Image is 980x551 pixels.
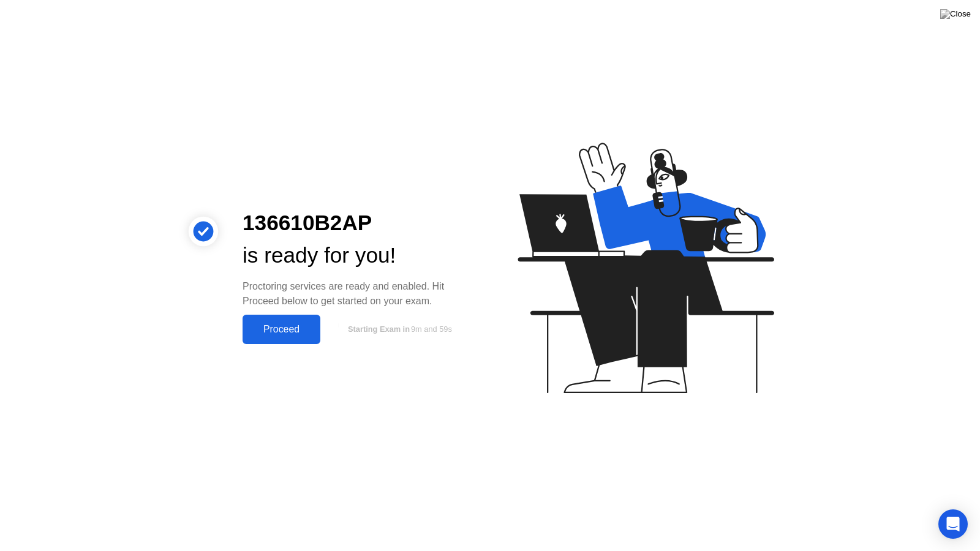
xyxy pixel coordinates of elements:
div: Proceed [246,324,317,335]
img: Close [940,9,971,19]
div: Proctoring services are ready and enabled. Hit Proceed below to get started on your exam. [243,279,470,309]
div: is ready for you! [243,239,470,272]
div: 136610B2AP [243,207,470,239]
button: Starting Exam in9m and 59s [326,318,470,341]
button: Proceed [243,315,320,344]
div: Open Intercom Messenger [938,509,968,539]
span: 9m and 59s [411,324,452,334]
